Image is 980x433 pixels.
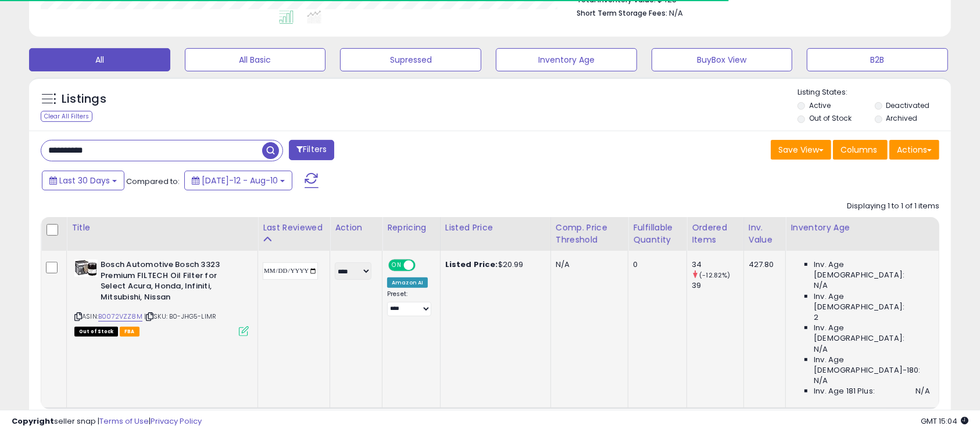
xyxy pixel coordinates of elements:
span: 2025-09-10 15:04 GMT [921,416,968,427]
button: Filters [289,140,334,160]
span: [DATE]-12 - Aug-10 [202,175,278,186]
div: Last Reviewed [263,222,325,234]
div: seller snap | | [12,416,202,427]
label: Deactivated [886,100,929,110]
a: Privacy Policy [151,416,202,427]
div: Preset: [387,290,431,316]
button: All [29,48,170,71]
div: Clear All Filters [41,111,92,122]
span: OFF [414,261,432,270]
label: Archived [886,113,917,123]
b: Listed Price: [445,259,498,270]
button: Inventory Age [496,48,637,71]
div: 39 [692,280,743,291]
button: Supressed [340,48,481,71]
div: 0 [633,259,678,270]
span: Last 30 Days [59,175,110,186]
img: 41fQ7LRGezL._SL40_.jpg [74,259,98,277]
span: Inv. Age [DEMOGRAPHIC_DATA]-180: [814,355,930,376]
span: Inv. Age [DEMOGRAPHIC_DATA]: [814,323,930,344]
button: [DATE]-12 - Aug-10 [184,171,292,190]
th: CSV column name: cust_attr_1_Last Reviewed [258,217,330,251]
div: 427.80 [749,259,777,270]
div: Comp. Price Threshold [556,222,624,246]
div: Listed Price [445,222,546,234]
span: FBA [120,327,140,337]
div: Title [71,222,253,234]
span: Columns [840,144,877,156]
button: Save View [771,140,831,160]
th: CSV column name: cust_attr_2_Action [330,217,382,251]
div: Inv. value [749,222,781,246]
span: Inv. Age 181 Plus: [814,386,875,396]
span: Inv. Age [DEMOGRAPHIC_DATA]: [814,291,930,312]
div: ASIN: [74,259,249,335]
div: N/A [556,259,620,270]
span: N/A [669,8,683,19]
p: Listing States: [797,87,950,98]
span: Compared to: [126,176,180,187]
h5: Listings [62,91,106,107]
button: All Basic [185,48,326,71]
label: Active [809,100,831,110]
strong: Copyright [12,416,54,427]
button: Columns [833,140,888,160]
div: Displaying 1 to 1 of 1 items [847,201,939,212]
div: Amazon AI [387,277,428,288]
div: Action [335,222,377,234]
div: $20.99 [445,259,542,270]
a: Terms of Use [99,416,149,427]
button: Actions [889,140,939,160]
button: BuyBox View [652,48,793,71]
span: N/A [814,280,828,291]
div: 34 [692,259,743,270]
a: B0072VZZ8M [98,312,142,322]
div: Fulfillable Quantity [633,222,682,246]
span: ON [389,261,404,270]
small: (-12.82%) [699,270,730,280]
span: | SKU: B0-JHG5-LIMR [144,312,216,321]
span: 2 [814,312,818,323]
span: Inv. Age [DEMOGRAPHIC_DATA]: [814,259,930,280]
div: Inventory Age [791,222,934,234]
label: Out of Stock [809,113,852,123]
div: Ordered Items [692,222,739,246]
span: N/A [916,386,930,396]
span: N/A [814,344,828,355]
div: Repricing [387,222,435,234]
b: Short Term Storage Fees: [577,8,667,18]
button: Last 30 Days [42,171,124,190]
b: Bosch Automotive Bosch 3323 Premium FILTECH Oil Filter for Select Acura, Honda, Infiniti, Mitsubi... [101,259,242,305]
button: B2B [807,48,948,71]
span: All listings that are currently out of stock and unavailable for purchase on Amazon [74,327,118,337]
span: N/A [814,376,828,386]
